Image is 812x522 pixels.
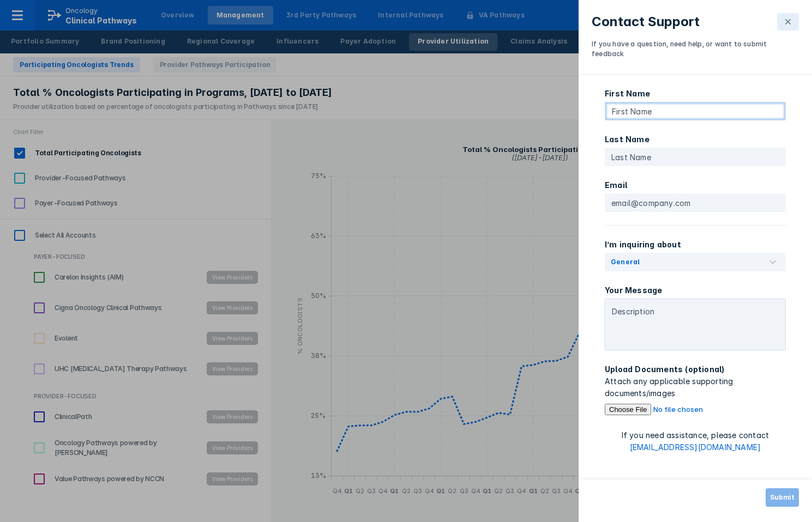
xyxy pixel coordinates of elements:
[605,239,786,251] p: I’m inquiring about
[605,148,786,166] input: Last Name
[611,257,640,267] div: General
[605,404,786,415] input: Upload Documents (optional)Attach any applicable supporting documents/images
[605,363,786,375] p: Upload Documents (optional)
[605,429,786,453] p: If you need assistance, please contact
[605,179,786,191] p: Email
[605,102,786,120] input: First Name
[605,133,786,145] p: Last Name
[605,193,786,212] input: email@company.com
[605,284,786,296] p: Your Message
[766,488,799,507] button: Submit
[605,88,786,100] p: First Name
[592,14,700,29] p: Contact Support
[605,375,786,399] p: Attach any applicable supporting documents/images
[630,442,761,452] a: [EMAIL_ADDRESS][DOMAIN_NAME]
[642,257,644,268] input: General
[592,39,799,59] p: If you have a question, need help, or want to submit feedback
